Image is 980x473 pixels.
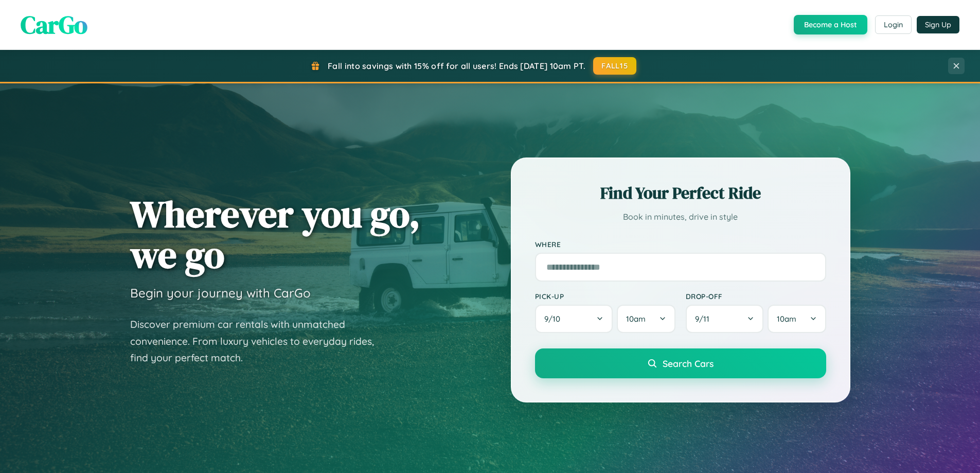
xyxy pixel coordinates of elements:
[617,305,675,333] button: 10am
[130,194,420,275] h1: Wherever you go, we go
[21,8,87,42] span: CarGo
[686,292,826,301] label: Drop-off
[535,348,826,378] button: Search Cars
[695,314,715,324] span: 9 / 11
[686,305,764,333] button: 9/11
[544,314,565,324] span: 9 / 10
[917,16,959,33] button: Sign Up
[535,240,826,249] label: Where
[535,182,826,204] h2: Find Your Perfect Ride
[535,209,826,224] p: Book in minutes, drive in style
[768,305,826,333] button: 10am
[593,57,636,75] button: FALL15
[663,358,714,369] span: Search Cars
[130,285,311,301] h3: Begin your journey with CarGo
[328,61,585,71] span: Fall into savings with 15% off for all users! Ends [DATE] 10am PT.
[777,314,796,324] span: 10am
[626,314,646,324] span: 10am
[130,316,387,366] p: Discover premium car rentals with unmatched convenience. From luxury vehicles to everyday rides, ...
[794,15,867,34] button: Become a Host
[535,305,613,333] button: 9/10
[875,15,912,34] button: Login
[535,292,675,301] label: Pick-up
